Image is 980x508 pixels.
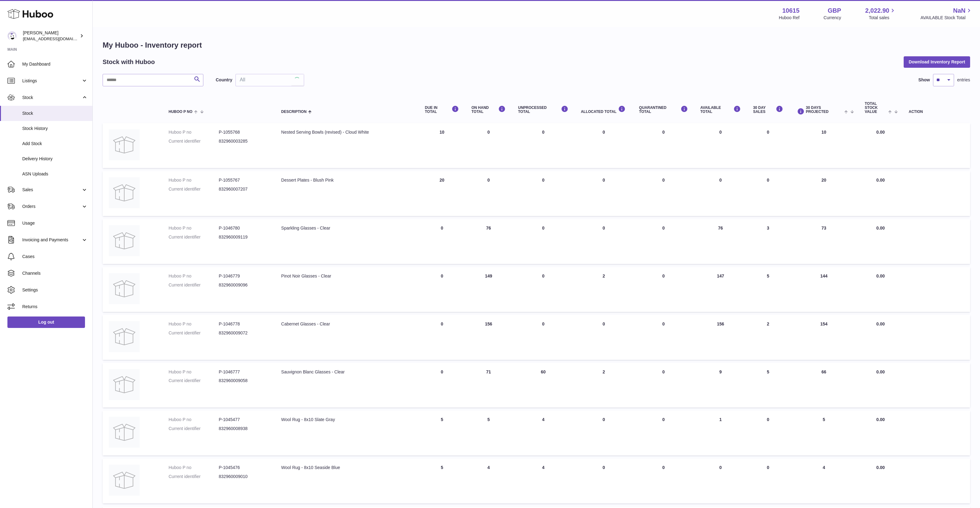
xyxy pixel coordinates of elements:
div: Cabernet Glasses - Clear [281,321,413,327]
td: 0 [419,267,465,312]
td: 5 [419,458,465,503]
dt: Huboo P no [168,177,218,183]
dt: Current identifier [168,330,218,336]
dt: Current identifier [168,378,218,384]
td: 5 [789,411,859,455]
td: 0 [419,363,465,408]
span: 0 [662,130,665,135]
div: QUARANTINED Total [639,105,688,114]
span: Channels [22,270,88,276]
td: 0 [419,315,465,360]
dd: 832960008938 [219,426,269,432]
span: Add Stock [22,141,88,147]
div: Pinot Noir Glasses - Clear [281,273,413,279]
td: 0 [575,458,633,503]
span: AVAILABLE Stock Total [920,15,973,21]
span: 0 [662,369,665,374]
dt: Huboo P no [168,321,218,327]
dt: Huboo P no [168,225,218,231]
dd: P-1055768 [219,129,269,135]
a: Log out [7,316,85,328]
img: product image [109,321,140,352]
span: Sales [22,187,81,193]
td: 10 [419,123,465,168]
span: 0.00 [876,130,885,135]
dd: P-1045476 [219,465,269,471]
button: Download Inventory Report [904,56,970,67]
div: Wool Rug - 8x10 Seaside Blue [281,465,413,471]
td: 5 [465,411,512,455]
td: 5 [747,363,789,408]
td: 20 [789,171,859,216]
div: UNPROCESSED Total [518,105,568,114]
dd: P-1045477 [219,417,269,423]
td: 154 [789,315,859,360]
strong: 10615 [782,6,800,15]
img: product image [109,177,140,208]
dd: 832960009072 [219,330,269,336]
dd: 832960009119 [219,234,269,240]
td: 0 [575,123,633,168]
a: 2,022.90 Total sales [865,6,897,21]
h1: My Huboo - Inventory report [103,40,970,50]
dd: P-1046779 [219,273,269,279]
td: 0 [575,219,633,264]
dd: 832960009010 [219,474,269,480]
td: 0 [575,171,633,216]
strong: GBP [828,6,841,15]
dd: P-1046778 [219,321,269,327]
td: 20 [419,171,465,216]
td: 2 [575,267,633,312]
span: Total sales [869,15,896,21]
td: 0 [419,219,465,264]
td: 156 [694,315,747,360]
span: Huboo P no [168,110,192,114]
label: Country [216,77,232,83]
td: 1 [694,411,747,455]
div: ON HAND Total [471,105,506,114]
span: NaN [953,6,965,15]
div: Huboo Ref [779,15,800,21]
dt: Current identifier [168,138,218,144]
td: 71 [465,363,512,408]
span: Invoicing and Payments [22,237,81,243]
td: 4 [789,458,859,503]
img: internalAdmin-10615@internal.huboo.com [7,31,17,41]
span: 0.00 [876,321,885,326]
td: 3 [747,219,789,264]
span: entries [957,77,970,83]
dt: Huboo P no [168,369,218,375]
dd: 832960003285 [219,138,269,144]
div: Action [909,110,964,114]
dd: 832960009096 [219,282,269,288]
td: 0 [512,123,575,168]
img: product image [109,273,140,304]
img: product image [109,417,140,448]
span: 0 [662,178,665,183]
td: 0 [694,123,747,168]
span: ASN Uploads [22,171,88,177]
span: My Dashboard [22,61,88,67]
td: 0 [465,171,512,216]
td: 9 [694,363,747,408]
span: Stock History [22,126,88,131]
td: 76 [465,219,512,264]
td: 0 [575,315,633,360]
dt: Huboo P no [168,129,218,135]
span: Orders [22,204,81,209]
td: 0 [512,315,575,360]
dt: Huboo P no [168,465,218,471]
dt: Current identifier [168,426,218,432]
img: product image [109,465,140,496]
div: Sparkling Glasses - Clear [281,225,413,231]
span: Stock [22,95,81,101]
img: product image [109,225,140,256]
td: 4 [512,458,575,503]
span: 30 DAYS PROJECTED [806,106,843,114]
dt: Current identifier [168,474,218,480]
td: 60 [512,363,575,408]
td: 0 [747,123,789,168]
label: Show [918,77,930,83]
span: Description [281,110,307,114]
div: Nested Serving Bowls (revised) - Cloud White [281,129,413,135]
